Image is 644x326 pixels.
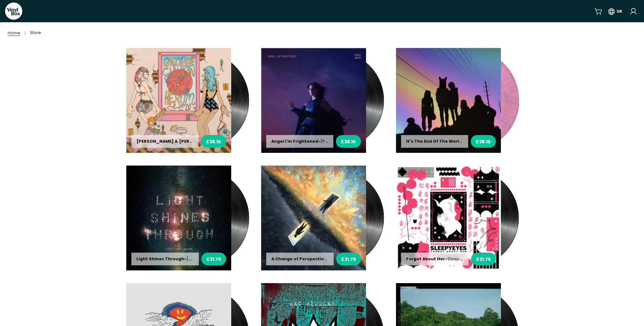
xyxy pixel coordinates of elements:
button: £38.10 [336,135,361,148]
span: £38.10 [476,139,491,145]
span: £31.75 [206,256,221,263]
button: £31.75 [201,253,226,265]
button: £31.75 [471,253,496,265]
button: £38.10 [471,135,496,148]
p: Store [30,30,41,36]
a: Home [8,30,20,36]
button: £38.10 [201,135,226,148]
span: £31.75 [476,256,491,263]
span: £31.75 [341,256,356,263]
div: UK [617,9,622,14]
button: £31.75 [336,253,361,265]
span: £38.10 [341,139,356,145]
span: Home [8,30,20,36]
span: £38.10 [206,139,221,145]
button: UK [607,5,622,17]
